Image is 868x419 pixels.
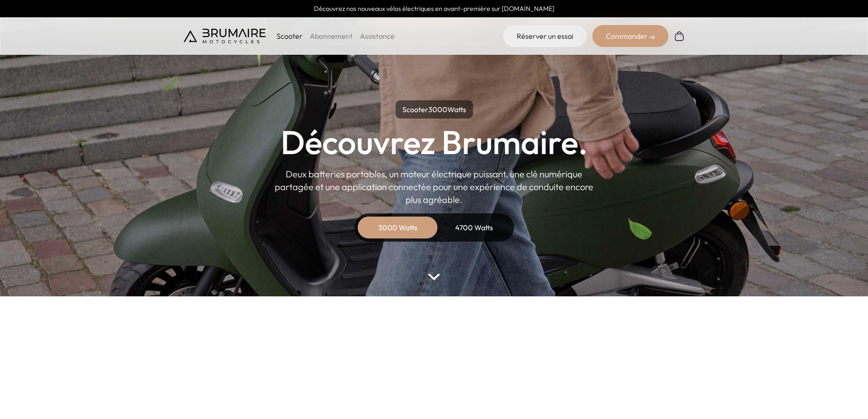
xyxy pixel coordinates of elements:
img: Brumaire Motocycles [184,29,266,43]
div: 4700 Watts [438,217,511,238]
a: Réserver un essai [503,25,587,47]
span: 3000 [428,105,447,114]
div: Commander [592,25,668,47]
img: arrow-bottom.png [428,274,440,280]
div: 3000 Watts [361,217,434,238]
a: Assistance [360,31,395,41]
img: right-arrow-2.png [649,35,655,40]
p: Scooter [277,31,303,41]
h1: Découvrez Brumaire. [281,126,588,159]
img: Panier [674,31,685,41]
a: Abonnement [310,31,353,41]
p: Deux batteries portables, un moteur électrique puissant, une clé numérique partagée et une applic... [275,168,594,206]
p: Scooter Watts [395,100,473,119]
